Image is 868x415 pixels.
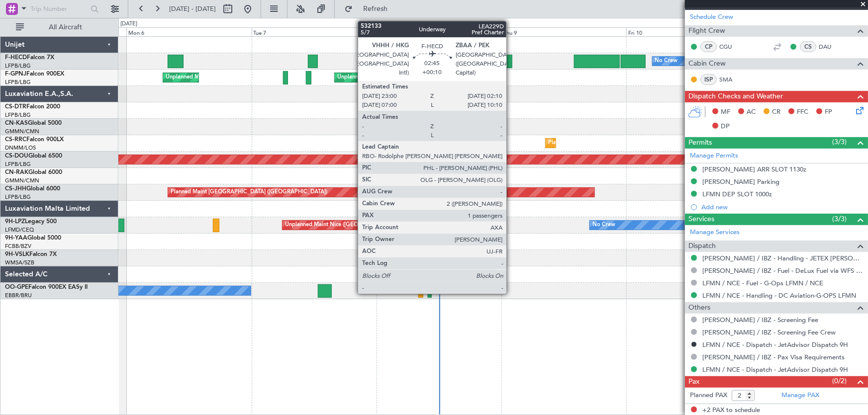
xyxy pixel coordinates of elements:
[701,203,863,211] div: Add new
[5,251,29,257] span: 9H-VSLK
[5,120,62,126] a: CN-KASGlobal 5000
[700,74,717,85] div: ISP
[5,292,32,299] a: EBBR/BRU
[832,137,847,147] span: (3/3)
[702,279,823,287] a: LFMN / NCE - Fuel - G-Ops LFMN / NCE
[5,284,88,290] a: OO-GPEFalcon 900EX EASy II
[5,284,28,290] span: OO-GPE
[5,169,28,175] span: CN-RAK
[5,71,64,77] a: F-GPNJFalcon 900EX
[797,107,808,117] span: FFC
[688,376,699,388] span: Pax
[5,251,57,257] a: 9H-VSLKFalcon 7X
[169,4,216,13] span: [DATE] - [DATE]
[5,71,26,77] span: F-GPNJ
[702,291,856,300] a: LFMN / NCE - Handling - DC Aviation-G-OPS LFMN
[126,27,251,36] div: Mon 6
[702,340,848,349] a: LFMN / NCE - Dispatch - JetAdvisor Dispatch 9H
[166,70,329,85] div: Unplanned Maint [GEOGRAPHIC_DATA] ([GEOGRAPHIC_DATA])
[688,58,726,70] span: Cabin Crew
[747,107,756,117] span: AC
[252,27,377,36] div: Tue 7
[11,19,108,35] button: All Aircraft
[5,79,31,86] a: LFPB/LBG
[5,219,57,225] a: 9H-LPZLegacy 500
[5,144,36,152] a: DNMM/LOS
[721,122,730,132] span: DP
[819,42,841,51] a: DAU
[5,169,62,175] a: CN-RAKGlobal 6000
[702,328,836,336] a: [PERSON_NAME] / IBZ - Screening Fee Crew
[690,151,738,161] a: Manage Permits
[5,235,27,241] span: 9H-YAA
[688,214,714,225] span: Services
[702,177,779,186] div: [PERSON_NAME] Parking
[702,165,806,173] div: [PERSON_NAME] ARR SLOT 1130z
[5,226,34,234] a: LFMD/CEQ
[690,12,733,22] a: Schedule Crew
[702,190,772,198] div: LFMN DEP SLOT 1000z
[5,62,31,70] a: LFPB/LBG
[702,353,845,361] a: [PERSON_NAME] / IBZ - Pax Visa Requirements
[285,218,403,233] div: Unplanned Maint Nice ([GEOGRAPHIC_DATA])
[800,41,816,52] div: CS
[5,235,61,241] a: 9H-YAAGlobal 5000
[702,365,848,374] a: LFMN / NCE - Dispatch - JetAdvisor Dispatch 9H
[355,5,396,12] span: Refresh
[5,120,28,126] span: CN-KAS
[5,55,27,61] span: F-HECD
[702,266,863,275] a: [PERSON_NAME] / IBZ - Fuel - DeLux Fuel via WFS - [PERSON_NAME] / IBZ
[5,177,39,184] a: GMMN/CMN
[721,107,730,117] span: MF
[30,1,88,16] input: Trip Number
[772,107,780,117] span: CR
[719,42,742,51] a: CGU
[688,91,783,102] span: Dispatch Checks and Weather
[832,214,847,224] span: (3/3)
[548,136,651,151] div: Planned Maint Lagos ([PERSON_NAME])
[5,137,64,143] a: CS-RRCFalcon 900LX
[337,70,501,85] div: Unplanned Maint [GEOGRAPHIC_DATA] ([GEOGRAPHIC_DATA])
[5,193,31,201] a: LFPB/LBG
[655,54,678,69] div: No Crew
[626,27,751,36] div: Fri 10
[5,111,31,119] a: LFPB/LBG
[5,137,26,143] span: CS-RRC
[832,376,847,386] span: (0/2)
[5,259,34,266] a: WMSA/SZB
[5,104,60,110] a: CS-DTRFalcon 2000
[501,27,626,36] div: Thu 9
[5,153,62,159] a: CS-DOUGlobal 6500
[592,218,615,233] div: No Crew
[702,316,818,324] a: [PERSON_NAME] / IBZ - Screening Fee
[5,128,39,135] a: GMMN/CMN
[702,254,863,262] a: [PERSON_NAME] / IBZ - Handling - JETEX [PERSON_NAME]
[688,241,716,252] span: Dispatch
[5,186,60,192] a: CS-JHHGlobal 6000
[690,391,727,401] label: Planned PAX
[171,185,327,200] div: Planned Maint [GEOGRAPHIC_DATA] ([GEOGRAPHIC_DATA])
[5,104,26,110] span: CS-DTR
[719,75,742,84] a: SMA
[5,186,26,192] span: CS-JHH
[5,243,31,250] a: FCBB/BZV
[120,20,137,28] div: [DATE]
[781,391,819,401] a: Manage PAX
[5,55,54,61] a: F-HECDFalcon 7X
[700,41,717,52] div: CP
[690,228,740,238] a: Manage Services
[688,25,725,37] span: Flight Crew
[377,27,501,36] div: Wed 8
[340,1,399,17] button: Refresh
[825,107,832,117] span: FP
[5,219,25,225] span: 9H-LPZ
[5,153,28,159] span: CS-DOU
[26,24,105,31] span: All Aircraft
[5,161,31,168] a: LFPB/LBG
[688,302,710,314] span: Others
[688,137,712,149] span: Permits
